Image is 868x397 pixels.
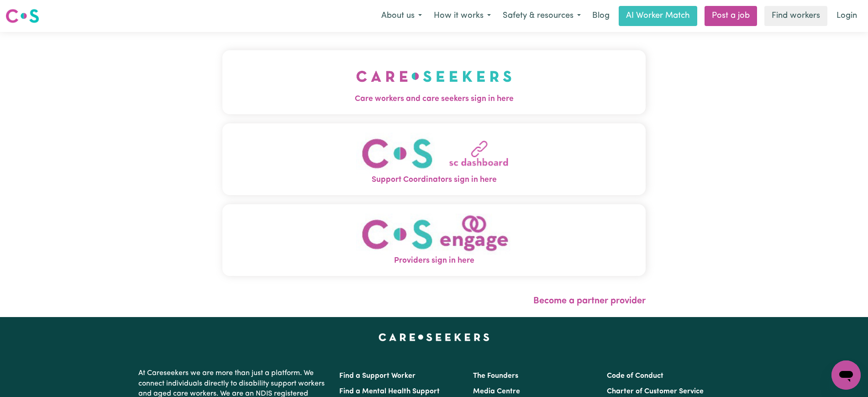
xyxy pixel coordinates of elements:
a: The Founders [473,372,518,380]
a: Post a job [705,6,757,26]
button: How it works [428,6,497,26]
button: Support Coordinators sign in here [222,123,646,195]
a: Careseekers logo [5,5,39,26]
a: Media Centre [473,388,520,395]
a: Login [831,6,863,26]
span: Support Coordinators sign in here [222,174,646,186]
a: Careseekers home page [379,333,489,341]
a: Charter of Customer Service [607,388,704,395]
a: AI Worker Match [619,6,697,26]
a: Code of Conduct [607,372,663,380]
button: About us [375,6,428,26]
a: Become a partner provider [533,296,646,306]
a: Find workers [764,6,827,26]
button: Providers sign in here [222,204,646,276]
span: Providers sign in here [222,255,646,267]
a: Blog [587,6,615,26]
img: Careseekers logo [5,8,39,24]
button: Safety & resources [497,6,587,26]
button: Care workers and care seekers sign in here [222,50,646,114]
iframe: Button to launch messaging window [831,360,861,390]
a: Find a Support Worker [339,372,416,380]
span: Care workers and care seekers sign in here [222,93,646,105]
